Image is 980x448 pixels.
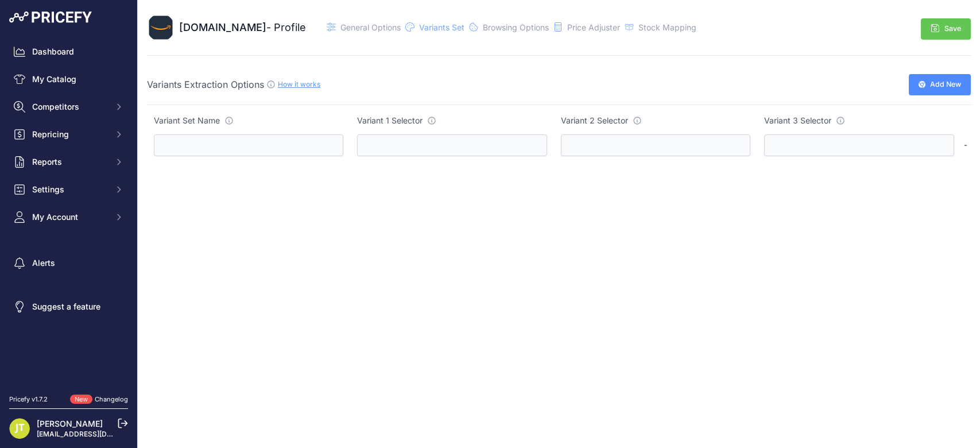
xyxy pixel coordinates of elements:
img: amazon.com.png [147,14,175,41]
a: Alerts [9,253,128,273]
a: Dashboard [9,41,128,62]
span: My Account [32,211,107,223]
label: Variant 2 Selector [561,115,757,126]
button: My Account [9,207,128,227]
button: Reports [9,152,128,172]
button: Save [921,18,971,40]
button: Competitors [9,96,128,117]
span: Variants Extraction Options [147,79,264,90]
button: Repricing [9,124,128,145]
label: Variant Set Name [154,115,350,126]
img: Pricefy Logo [9,11,92,23]
div: - Profile [179,20,306,36]
span: Stock Mapping [638,22,696,32]
div: Pricefy v1.7.2 [9,395,48,404]
span: Price Adjuster [567,22,620,32]
span: Browsing Options [483,22,549,32]
span: New [70,395,92,404]
label: Variant 1 Selector [357,115,553,126]
span: Variants Set [419,22,464,32]
a: Changelog [95,395,128,403]
span: [DOMAIN_NAME] [179,21,266,33]
span: Competitors [32,101,107,113]
span: Add New [930,79,961,90]
a: [PERSON_NAME] [37,419,103,428]
button: Settings [9,179,128,200]
button: Add New [909,74,971,95]
a: My Catalog [9,69,128,90]
td: - [961,128,971,164]
nav: Sidebar [9,41,128,381]
a: [EMAIL_ADDRESS][DOMAIN_NAME] [37,430,157,438]
span: General Options [340,22,401,32]
a: Suggest a feature [9,296,128,317]
span: Settings [32,184,107,195]
span: Reports [32,156,107,168]
span: Repricing [32,129,107,140]
a: How it works [278,80,320,88]
label: Variant 3 Selector [764,115,960,126]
